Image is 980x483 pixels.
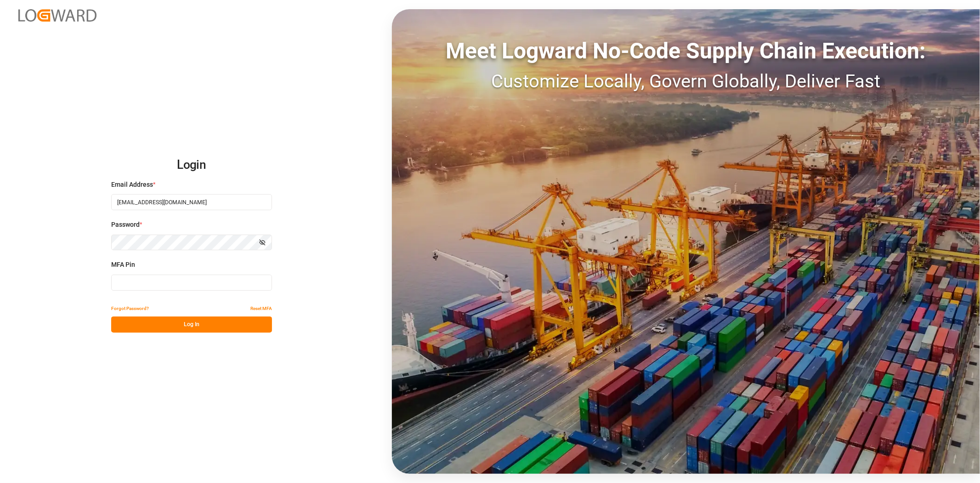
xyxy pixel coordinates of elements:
button: Reset MFA [250,300,272,316]
img: Logward_new_orange.png [18,9,96,22]
span: Password [111,220,140,230]
button: Log In [111,316,272,333]
span: MFA Pin [111,260,135,270]
input: Enter your email [111,194,272,210]
div: Meet Logward No-Code Supply Chain Execution: [392,34,980,68]
span: Email Address [111,180,153,190]
h2: Login [111,150,272,180]
div: Customize Locally, Govern Globally, Deliver Fast [392,68,980,95]
button: Forgot Password? [111,300,149,316]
